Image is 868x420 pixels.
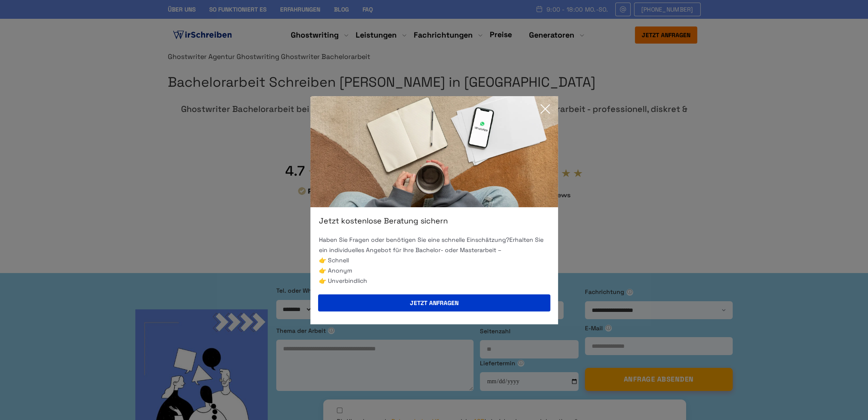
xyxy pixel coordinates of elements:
[319,255,549,265] li: 👉 Schnell
[318,294,550,311] button: Jetzt anfragen
[310,96,558,207] img: exit
[319,276,549,286] li: 👉 Unverbindlich
[319,235,549,255] p: Haben Sie Fragen oder benötigen Sie eine schnelle Einschätzung? Erhalten Sie ein individuelles An...
[310,216,558,226] div: Jetzt kostenlose Beratung sichern
[319,265,549,276] li: 👉 Anonym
